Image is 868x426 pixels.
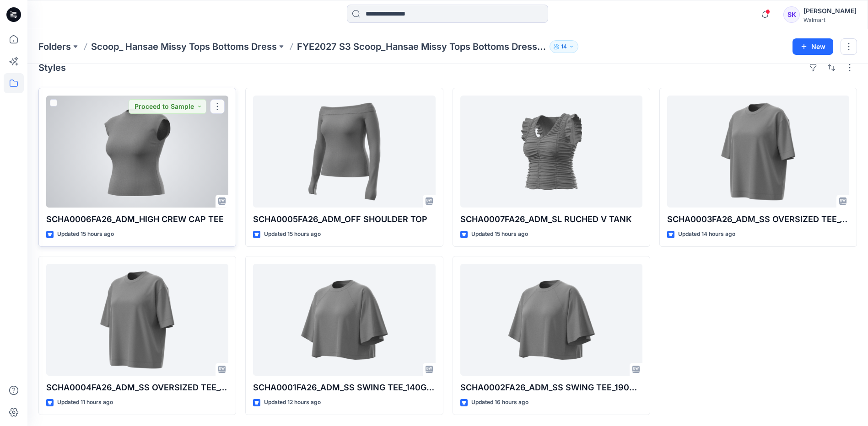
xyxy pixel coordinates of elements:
[297,40,546,53] p: FYE2027 S3 Scoop_Hansae Missy Tops Bottoms Dress Board
[561,42,567,52] p: 14
[460,381,642,394] p: SCHA0002FA26_ADM_SS SWING TEE_190GSM
[46,264,228,376] a: SCHA0004FA26_ADM_SS OVERSIZED TEE_190GSM
[57,398,113,407] p: Updated 11 hours ago
[46,96,228,208] a: SCHA0006FA26_ADM_HIGH CREW CAP TEE
[38,40,71,53] a: Folders
[460,264,642,376] a: SCHA0002FA26_ADM_SS SWING TEE_190GSM
[460,96,642,208] a: SCHA0007FA26_ADM_SL RUCHED V TANK
[793,38,833,55] button: New
[783,6,800,23] div: SK
[253,213,435,226] p: SCHA0005FA26_ADM_OFF SHOULDER TOP
[253,264,435,376] a: SCHA0001FA26_ADM_SS SWING TEE_140GSM
[471,229,528,239] p: Updated 15 hours ago
[667,96,849,208] a: SCHA0003FA26_ADM_SS OVERSIZED TEE_140GSM
[471,398,528,407] p: Updated 16 hours ago
[803,5,857,16] div: [PERSON_NAME]
[667,213,849,226] p: SCHA0003FA26_ADM_SS OVERSIZED TEE_140GSM
[46,381,228,394] p: SCHA0004FA26_ADM_SS OVERSIZED TEE_190GSM
[91,40,277,53] a: Scoop_ Hansae Missy Tops Bottoms Dress
[678,229,735,239] p: Updated 14 hours ago
[550,40,578,53] button: 14
[253,96,435,208] a: SCHA0005FA26_ADM_OFF SHOULDER TOP
[38,62,66,73] h4: Styles
[264,229,321,239] p: Updated 15 hours ago
[803,16,857,23] div: Walmart
[57,229,114,239] p: Updated 15 hours ago
[460,213,642,226] p: SCHA0007FA26_ADM_SL RUCHED V TANK
[253,381,435,394] p: SCHA0001FA26_ADM_SS SWING TEE_140GSM
[264,398,321,407] p: Updated 12 hours ago
[46,213,228,226] p: SCHA0006FA26_ADM_HIGH CREW CAP TEE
